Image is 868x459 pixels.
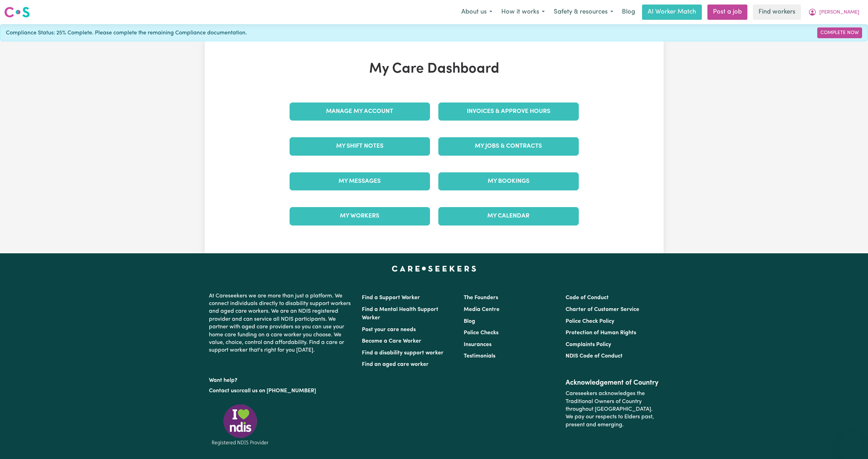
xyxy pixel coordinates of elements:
[438,137,579,155] a: My Jobs & Contracts
[362,350,444,356] a: Find a disability support worker
[464,330,498,336] a: Police Checks
[464,353,495,359] a: Testimonials
[242,388,316,394] a: call us on [PHONE_NUMBER]
[566,295,609,301] a: Code of Conduct
[804,5,864,19] button: My Account
[209,384,354,397] p: or
[817,27,862,38] a: Complete Now
[464,342,492,347] a: Insurances
[566,353,623,359] a: NDIS Code of Conduct
[209,403,271,446] img: Registered NDIS provider
[362,362,429,367] a: Find an aged care worker
[209,289,354,357] p: At Careseekers we are more than just a platform. We connect individuals directly to disability su...
[362,307,438,321] a: Find a Mental Health Support Worker
[457,5,497,19] button: About us
[209,374,354,384] p: Want help?
[362,295,420,301] a: Find a Support Worker
[464,295,498,301] a: The Founders
[566,387,659,432] p: Careseekers acknowledges the Traditional Owners of Country throughout [GEOGRAPHIC_DATA]. We pay o...
[392,266,476,271] a: Careseekers home page
[840,431,862,453] iframe: Button to launch messaging window, conversation in progress
[4,6,30,18] img: Careseekers logo
[819,9,859,16] span: [PERSON_NAME]
[549,5,618,19] button: Safety & resources
[566,342,611,347] a: Complaints Policy
[618,5,639,20] a: Blog
[464,307,500,312] a: Media Centre
[6,29,247,37] span: Compliance Status: 25% Complete. Please complete the remaining Compliance documentation.
[438,207,579,225] a: My Calendar
[362,327,416,333] a: Post your care needs
[290,103,430,121] a: Manage My Account
[753,5,801,20] a: Find workers
[566,319,614,324] a: Police Check Policy
[707,5,747,20] a: Post a job
[290,207,430,225] a: My Workers
[566,379,659,387] h2: Acknowledgement of Country
[438,103,579,121] a: Invoices & Approve Hours
[4,4,30,20] a: Careseekers logo
[566,330,636,336] a: Protection of Human Rights
[290,172,430,190] a: My Messages
[497,5,549,19] button: How it works
[209,388,236,394] a: Contact us
[642,5,702,20] a: AI Worker Match
[290,137,430,155] a: My Shift Notes
[362,338,421,344] a: Become a Care Worker
[566,307,639,312] a: Charter of Customer Service
[285,61,583,77] h1: My Care Dashboard
[464,319,475,324] a: Blog
[438,172,579,190] a: My Bookings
